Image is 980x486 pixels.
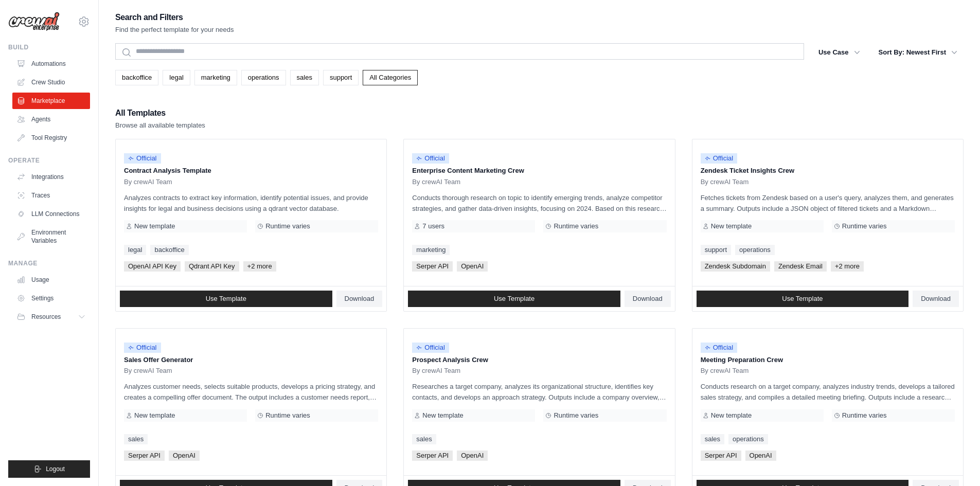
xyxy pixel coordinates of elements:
p: Sales Offer Generator [124,355,378,365]
a: Tool Registry [12,130,90,146]
a: Marketplace [12,93,90,109]
span: By crewAI Team [412,367,460,375]
a: support [323,70,359,85]
span: Use Template [782,295,823,303]
span: Serper API [701,451,741,461]
span: Official [701,153,738,164]
a: legal [124,245,146,255]
img: Logo [8,12,60,31]
h2: All Templates [115,106,205,120]
span: Official [412,343,449,353]
span: OpenAI [457,261,488,272]
a: Download [913,291,959,307]
a: sales [701,434,724,444]
div: Build [8,43,90,51]
p: Analyzes customer needs, selects suitable products, develops a pricing strategy, and creates a co... [124,381,378,403]
a: Usage [12,272,90,288]
span: By crewAI Team [701,367,749,375]
span: Official [124,153,161,164]
button: Logout [8,460,90,478]
a: Settings [12,290,90,307]
span: New template [134,222,175,230]
p: Contract Analysis Template [124,166,378,176]
a: All Categories [363,70,418,85]
span: OpenAI [745,451,776,461]
p: Meeting Preparation Crew [701,355,955,365]
a: Automations [12,56,90,72]
div: Operate [8,156,90,165]
a: Use Template [120,291,332,307]
span: By crewAI Team [124,178,172,186]
button: Sort By: Newest First [872,43,964,62]
span: Serper API [412,261,453,272]
span: Runtime varies [265,222,310,230]
span: Download [633,295,663,303]
span: +2 more [831,261,864,272]
p: Analyzes contracts to extract key information, identify potential issues, and provide insights fo... [124,192,378,214]
span: Runtime varies [842,411,887,420]
a: operations [241,70,286,85]
a: backoffice [150,245,188,255]
span: Runtime varies [554,222,598,230]
p: Browse all available templates [115,120,205,131]
button: Use Case [812,43,866,62]
span: Serper API [412,451,453,461]
span: Download [921,295,951,303]
div: Manage [8,259,90,267]
a: sales [412,434,436,444]
span: By crewAI Team [124,367,172,375]
span: Runtime varies [554,411,598,420]
span: Download [345,295,375,303]
span: By crewAI Team [412,178,460,186]
p: Enterprise Content Marketing Crew [412,166,666,176]
a: Environment Variables [12,224,90,249]
p: Conducts research on a target company, analyzes industry trends, develops a tailored sales strate... [701,381,955,403]
span: Official [412,153,449,164]
span: OpenAI [169,451,200,461]
a: support [701,245,731,255]
span: New template [134,411,175,420]
a: Use Template [697,291,909,307]
a: Download [625,291,671,307]
a: marketing [194,70,237,85]
p: Prospect Analysis Crew [412,355,666,365]
a: backoffice [115,70,158,85]
span: 7 users [422,222,444,230]
span: Qdrant API Key [185,261,239,272]
a: legal [163,70,190,85]
span: Runtime varies [842,222,887,230]
span: OpenAI API Key [124,261,181,272]
span: +2 more [243,261,276,272]
span: Zendesk Email [774,261,827,272]
button: Resources [12,309,90,325]
a: operations [735,245,775,255]
p: Zendesk Ticket Insights Crew [701,166,955,176]
a: operations [728,434,768,444]
a: marketing [412,245,450,255]
a: Download [336,291,383,307]
a: sales [124,434,148,444]
span: New template [711,411,752,420]
h2: Search and Filters [115,10,234,25]
p: Fetches tickets from Zendesk based on a user's query, analyzes them, and generates a summary. Out... [701,192,955,214]
span: Logout [46,465,65,473]
span: Official [124,343,161,353]
span: Serper API [124,451,165,461]
span: Official [701,343,738,353]
a: Crew Studio [12,74,90,91]
span: New template [711,222,752,230]
span: Use Template [206,295,246,303]
span: Resources [31,313,61,321]
span: By crewAI Team [701,178,749,186]
a: LLM Connections [12,206,90,222]
span: Zendesk Subdomain [701,261,770,272]
span: OpenAI [457,451,488,461]
p: Conducts thorough research on topic to identify emerging trends, analyze competitor strategies, a... [412,192,666,214]
a: Traces [12,187,90,204]
a: sales [290,70,319,85]
a: Integrations [12,169,90,185]
a: Use Template [408,291,620,307]
a: Agents [12,111,90,128]
span: Runtime varies [265,411,310,420]
p: Researches a target company, analyzes its organizational structure, identifies key contacts, and ... [412,381,666,403]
